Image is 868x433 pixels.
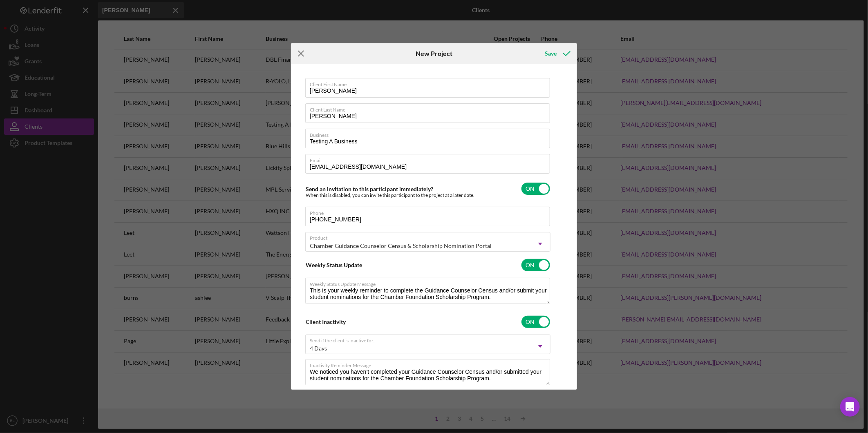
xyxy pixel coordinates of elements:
[306,192,474,198] div: When this is disabled, you can invite this participant to the project at a later date.
[310,359,550,368] label: Inactivity Reminder Message
[305,359,550,385] textarea: We noticed you haven’t completed your Guidance Counselor Census and/or submitted your student nom...
[545,45,557,62] div: Save
[310,243,492,249] div: Chamber Guidance Counselor Census & Scholarship Nomination Portal
[416,50,452,57] h6: New Project
[310,207,550,216] label: Phone
[537,45,577,62] button: Save
[306,261,362,268] label: Weekly Status Update
[305,278,550,304] textarea: This is your weekly reminder to complete the Guidance Counselor Census and/or submit your student...
[306,185,433,192] label: Send an invitation to this participant immediately?
[840,397,860,417] div: Open Intercom Messenger
[310,104,550,113] label: Client Last Name
[310,278,550,287] label: Weekly Status Update Message
[306,318,346,325] label: Client Inactivity
[310,345,327,352] div: 4 Days
[310,154,550,163] label: Email
[310,129,550,138] label: Business
[310,78,550,87] label: Client First Name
